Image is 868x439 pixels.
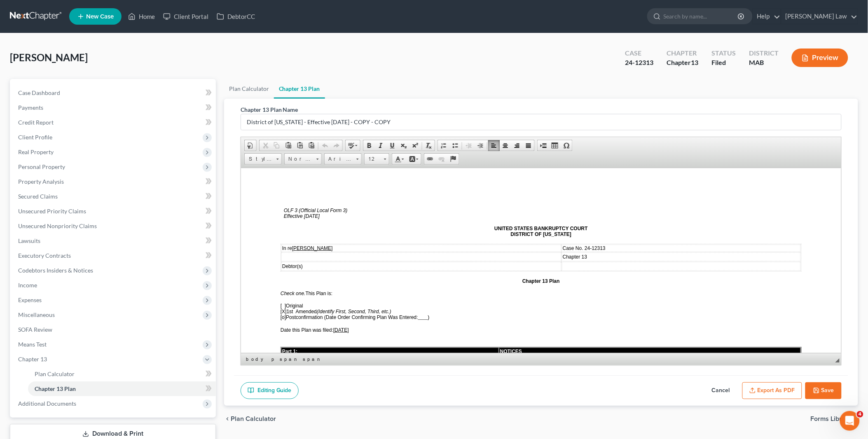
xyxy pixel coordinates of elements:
span: Codebtors Insiders & Notices [18,267,93,274]
a: Help [753,9,781,24]
a: Italic [375,140,386,151]
span: Forms Library [811,416,852,422]
button: Cancel [703,382,739,400]
a: Normal [284,153,322,165]
a: Insert/Remove Bulleted List [449,140,461,151]
a: Unsecured Nonpriority Claims [12,219,216,233]
a: Home [124,9,159,24]
div: 24-12313 [625,58,653,67]
span: Expenses [18,296,42,303]
a: Paste from Word [306,140,317,151]
input: Enter name... [241,114,841,130]
span: Personal Property [18,163,65,170]
span: Miscellaneous [18,311,55,318]
a: Unlink [436,154,447,164]
a: Document Properties [245,140,256,151]
span: Chapter 13 [18,356,47,363]
div: Status [711,49,736,58]
a: Superscript [409,140,421,151]
a: Insert Page Break for Printing [538,140,549,151]
a: Center [500,140,511,151]
span: Property Analysis [18,178,64,185]
button: Forms Library chevron_right [811,416,858,422]
div: Chapter [667,58,698,67]
a: p element [270,355,278,363]
span: NOTICES [259,180,281,186]
span: Income [18,282,37,289]
a: Executory Contracts [12,248,216,263]
a: 12 [364,153,389,165]
a: body element [244,355,269,363]
a: Plan Calculator [224,79,274,99]
a: DebtorCC [213,9,259,24]
a: Credit Report [12,115,216,130]
a: Chapter 13 Plan [274,79,325,99]
a: Paste [283,140,294,151]
span: Unsecured Priority Claims [18,208,86,215]
span: Means Test [18,341,47,348]
span: Client Profile [18,134,52,141]
a: Styles [244,153,282,165]
span: Secured Claims [18,193,58,200]
a: Align Right [511,140,523,151]
a: Justify [523,140,534,151]
a: Insert/Remove Numbered List [438,140,449,151]
span: Credit Report [18,119,54,126]
a: Insert Special Character [561,140,572,151]
span: Plan Calculator [35,370,75,377]
div: Chapter [667,49,698,58]
button: Export as PDF [742,382,802,400]
span: Executory Contracts [18,252,71,259]
a: span element [278,355,301,363]
a: Subscript [398,140,409,151]
a: Case Dashboard [12,85,216,100]
a: Undo [319,140,331,151]
span: Plan Calculator [231,416,276,422]
a: Chapter 13 Plan [28,381,216,396]
a: Property Analysis [12,174,216,189]
span: Part 1: [41,180,56,186]
button: chevron_left Plan Calculator [224,416,276,422]
a: Anchor [447,154,459,164]
a: Arial [324,153,362,165]
a: [PERSON_NAME] Law [781,9,858,24]
a: Link [424,154,436,164]
span: Payments [18,104,43,111]
a: Bold [363,140,375,151]
span: [PERSON_NAME] [10,51,88,63]
span: New Case [86,14,114,20]
span: Additional Documents [18,400,76,407]
iframe: Intercom live chat [840,411,860,431]
input: Search by name... [664,9,739,24]
span: Lawsuits [18,237,40,244]
a: Underline [386,140,398,151]
span: Case Dashboard [18,89,60,96]
span: 4 [857,411,863,418]
span: 13 [691,58,698,66]
a: Redo [331,140,342,151]
iframe: Rich Text Editor, document-ckeditor [241,168,841,353]
span: Unsecured Nonpriority Claims [18,222,97,229]
div: Case [625,49,653,58]
div: District [749,49,779,58]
